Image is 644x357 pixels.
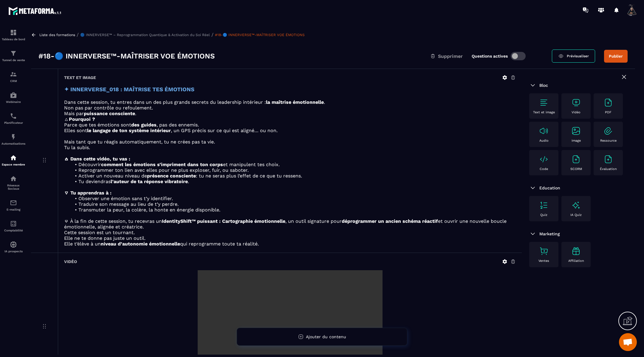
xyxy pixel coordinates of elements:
[539,83,548,88] span: Bloc
[71,167,516,173] li: Reprogrammer ton lien avec elles pour ne plus exploser, fuir, ou saboter.
[77,32,79,38] span: /
[10,199,17,206] img: email
[64,235,516,241] p: Elle ne te donne pas juste un outil.
[600,139,617,143] p: Ressource
[605,110,612,114] p: PDF
[147,173,196,179] strong: présence consciente
[64,75,96,80] h6: Text et image
[529,82,536,89] img: arrow-down
[603,98,613,107] img: text-image no-wra
[71,201,516,207] li: Traduire son message au lieu de t’y perdre.
[1,24,25,45] a: formationformationTableau de bord
[1,87,25,108] a: automationsautomationsWebinaire
[69,116,95,122] strong: Pourquoi ?
[604,50,628,63] button: Publier
[539,154,549,164] img: text-image no-wra
[1,100,25,103] p: Webinaire
[539,186,560,190] span: Education
[1,66,25,87] a: formationformationCRM
[603,126,613,136] img: text-image no-wra
[572,139,581,143] p: Image
[64,145,516,150] p: Tu la subis.
[111,179,188,184] strong: l’auteur de ta réponse vibratoire
[1,129,25,150] a: automationsautomationsAutomatisations
[64,156,130,162] strong: 🜁 Dans cette vidéo, tu vas :
[64,99,516,105] p: Dans cette session, tu entres dans un des plus grands secrets du leadership intérieur : .
[80,33,210,37] a: 🔵 INNERVERSE™ – Reprogrammation Quantique & Activation du Soi Réel
[266,99,324,105] strong: la maîtrise émotionnelle
[84,111,135,116] strong: puissance consciente
[10,220,17,227] img: accountant
[540,213,547,217] p: Quiz
[539,98,549,107] img: text-image no-wra
[64,139,516,145] p: Mais tant que tu réagis automatiquement, tu ne crées pas ta vie.
[539,246,549,256] img: text-image no-wra
[570,213,582,217] p: IA Quiz
[603,154,613,164] img: text-image no-wra
[571,246,581,256] img: text-image
[101,241,180,247] strong: niveau d’autonomie émotionnelle
[533,110,555,114] p: Text et image
[71,173,516,179] li: Activer un nouveau niveau de : tu ne seras plus l’effet de ce que tu ressens.
[162,218,285,224] strong: IdentityShift™ puissant : Cartographie émotionnelle
[1,79,25,83] p: CRM
[10,29,17,36] img: formation
[71,179,516,184] li: Tu deviendras .
[619,333,637,351] a: Ouvrir le chat
[600,167,617,171] p: Évaluation
[1,163,25,166] p: Espace membre
[1,142,25,145] p: Automatisations
[10,154,17,161] img: automations
[10,112,17,120] img: scheduler
[10,241,17,248] img: automations
[306,334,346,339] span: Ajouter du contenu
[71,207,516,213] li: Transmuter la peur, la colère, la honte en énergie disponible.
[567,54,589,58] span: Prévisualiser
[1,38,25,41] p: Tableau de bord
[539,231,560,236] span: Marketing
[10,92,17,99] img: automations
[538,259,549,263] p: Ventes
[39,33,75,37] a: Liste des formations
[568,259,584,263] p: Affiliation
[1,195,25,216] a: emailemailE-mailing
[438,53,463,59] span: Supprimer
[571,98,581,107] img: text-image no-wra
[64,86,194,93] strong: ✦ INNERVERSE_018 : MAÎTRISE TES ÉMOTIONS
[529,230,536,237] img: arrow-down
[64,122,516,128] p: Parce que tes émotions sont , pas des ennemis.
[64,218,516,230] p: 🜃 À la fin de cette session, tu recevras un , un outil signature pour et ouvrir une nouvelle bouc...
[8,5,62,16] img: logo
[71,162,516,167] li: Découvrir et manipulent tes choix.
[64,230,516,235] p: Cette session est un tournant.
[10,71,17,78] img: formation
[10,50,17,57] img: formation
[64,128,516,133] p: Elles sont , un GPS précis sur ce qui est aligné… ou non.
[539,200,549,210] img: text-image no-wra
[472,54,508,58] label: Questions actives
[131,122,157,128] strong: des guides
[539,139,549,143] p: Audio
[342,218,438,224] strong: déprogrammer un ancien schéma réactif
[101,162,223,167] strong: comment les émotions s’impriment dans ton corps
[64,105,516,111] p: Non pas par contrôle ou refoulement.
[64,241,516,247] p: Elle t’élève à un qui reprogramme toute ta réalité.
[1,229,25,232] p: Comptabilité
[1,250,25,253] p: IA prospects
[540,167,548,171] p: Code
[211,32,213,38] span: /
[572,110,580,114] p: Vidéo
[1,216,25,237] a: accountantaccountantComptabilité
[552,50,595,63] a: Prévisualiser
[1,58,25,62] p: Tunnel de vente
[570,167,582,171] p: SCORM
[87,128,171,133] strong: le langage de ton système intérieur
[1,108,25,129] a: schedulerschedulerPlanificateur
[1,184,25,190] p: Réseaux Sociaux
[64,259,77,264] h6: Vidéo
[571,154,581,164] img: text-image no-wra
[64,190,112,196] strong: 🜄 Tu apprendras à :
[10,175,17,182] img: social-network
